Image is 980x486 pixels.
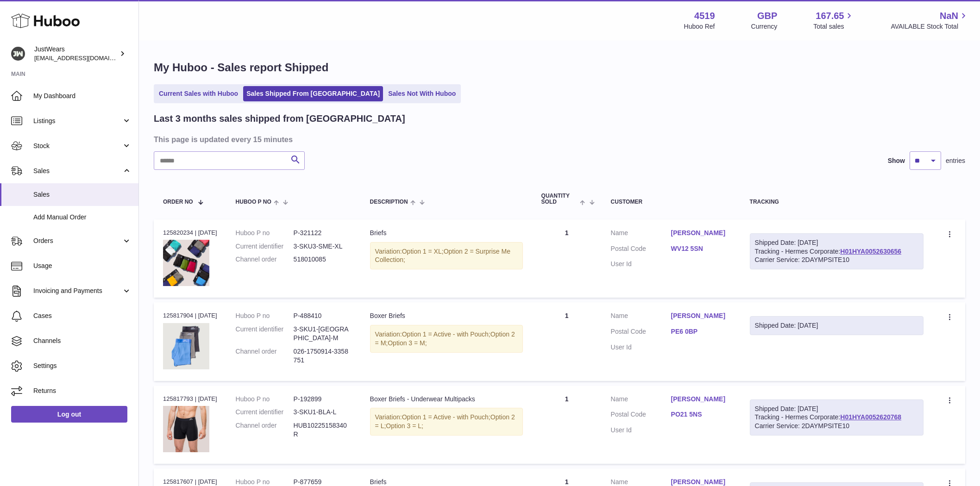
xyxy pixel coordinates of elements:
[375,330,515,347] span: Option 2 = M;
[750,399,923,436] div: Tracking - Hermes Corporate:
[163,229,217,237] div: 125820234 | [DATE]
[33,262,132,270] span: Usage
[236,255,294,264] dt: Channel order
[671,244,731,253] a: WV12 5SN
[33,213,132,222] span: Add Manual Order
[813,10,854,31] a: 167.65 Total sales
[940,10,958,22] span: NaN
[751,22,778,31] div: Currency
[388,339,427,347] span: Option 3 = M;
[163,478,217,486] div: 125817607 | [DATE]
[541,193,578,205] span: Quantity Sold
[370,325,523,353] div: Variation:
[236,312,294,320] dt: Huboo P no
[236,408,294,417] dt: Current identifier
[611,410,671,421] dt: Postal Code
[750,199,923,205] div: Tracking
[236,199,271,205] span: Huboo P no
[236,242,294,251] dt: Current identifier
[34,45,118,62] div: JustWears
[33,237,122,245] span: Orders
[611,343,671,352] dt: User Id
[611,260,671,268] dt: User Id
[236,229,294,237] dt: Huboo P no
[888,156,905,165] label: Show
[370,408,523,436] div: Variation:
[294,229,352,237] dd: P-321122
[611,244,671,255] dt: Postal Code
[11,406,127,423] a: Log out
[163,406,209,452] img: 45191626283036.jpg
[163,323,209,369] img: 45191661908812.jpg
[891,22,969,31] span: AVAILABLE Stock Total
[385,86,459,101] a: Sales Not With Huboo
[294,312,352,320] dd: P-488410
[33,336,132,345] span: Channels
[11,47,25,61] img: internalAdmin-4519@internal.huboo.com
[163,312,217,320] div: 125817904 | [DATE]
[532,386,602,464] td: 1
[370,312,523,320] div: Boxer Briefs
[236,421,294,439] dt: Channel order
[370,199,408,205] span: Description
[294,408,352,417] dd: 3-SKU1-BLA-L
[163,199,193,205] span: Order No
[33,142,122,150] span: Stock
[402,413,490,421] span: Option 1 = Active - with Pouch;
[611,312,671,323] dt: Name
[154,134,963,144] h3: This page is updated every 15 minutes
[611,229,671,240] dt: Name
[755,255,918,264] div: Carrier Service: 2DAYMPSITE10
[671,395,731,404] a: [PERSON_NAME]
[402,330,490,338] span: Option 1 = Active - with Pouch;
[33,92,132,100] span: My Dashboard
[294,421,352,439] dd: HUB10225158340R
[611,327,671,338] dt: Postal Code
[33,312,132,320] span: Cases
[840,413,901,421] a: H01HYA0052620768
[757,10,777,22] strong: GBP
[294,255,352,264] dd: 518010085
[163,240,209,286] img: 45191626890073.jpg
[33,287,122,295] span: Invoicing and Payments
[370,229,523,237] div: Briefs
[294,242,352,251] dd: 3-SKU3-SME-XL
[34,54,136,62] span: [EMAIL_ADDRESS][DOMAIN_NAME]
[154,60,965,75] h1: My Huboo - Sales report Shipped
[154,112,405,125] h2: Last 3 months sales shipped from [GEOGRAPHIC_DATA]
[33,117,122,125] span: Listings
[294,347,352,365] dd: 026-1750914-3358751
[611,199,731,205] div: Customer
[694,10,715,22] strong: 4519
[755,321,918,330] div: Shipped Date: [DATE]
[532,219,602,298] td: 1
[33,167,122,175] span: Sales
[671,312,731,320] a: [PERSON_NAME]
[402,248,444,255] span: Option 1 = XL;
[33,190,132,199] span: Sales
[370,242,523,270] div: Variation:
[891,10,969,31] a: NaN AVAILABLE Stock Total
[840,248,901,255] a: H01HYA0052630656
[946,156,965,165] span: entries
[684,22,715,31] div: Huboo Ref
[33,361,132,370] span: Settings
[370,395,523,404] div: Boxer Briefs - Underwear Multipacks
[611,426,671,435] dt: User Id
[671,229,731,237] a: [PERSON_NAME]
[243,86,383,101] a: Sales Shipped From [GEOGRAPHIC_DATA]
[671,410,731,419] a: PO21 5NS
[375,413,515,430] span: Option 2 = L;
[671,327,731,336] a: PE6 0BP
[236,325,294,343] dt: Current identifier
[236,347,294,365] dt: Channel order
[163,395,217,403] div: 125817793 | [DATE]
[755,238,918,247] div: Shipped Date: [DATE]
[816,10,844,22] span: 167.65
[236,395,294,404] dt: Huboo P no
[386,422,423,430] span: Option 3 = L;
[813,22,854,31] span: Total sales
[375,248,510,264] span: Option 2 = Surprise Me Collection;
[750,233,923,270] div: Tracking - Hermes Corporate:
[33,386,132,395] span: Returns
